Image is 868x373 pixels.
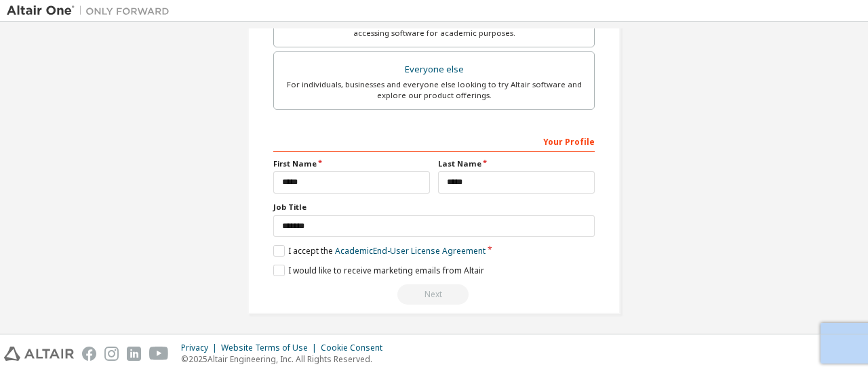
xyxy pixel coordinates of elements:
[273,284,595,305] div: You need to provide your academic email
[104,347,119,361] img: instagram.svg
[149,347,169,361] img: youtube.svg
[273,202,595,213] label: Job Title
[282,79,586,101] div: For individuals, businesses and everyone else looking to try Altair software and explore our prod...
[4,347,74,361] img: altair_logo.svg
[82,347,96,361] img: facebook.svg
[7,4,176,18] img: Altair One
[221,343,321,353] div: Website Terms of Use
[321,343,391,353] div: Cookie Consent
[273,245,486,257] label: I accept the
[282,17,586,39] div: For faculty & administrators of academic institutions administering students and accessing softwa...
[282,60,586,79] div: Everyone else
[438,158,595,169] label: Last Name
[273,265,484,276] label: I would like to receive marketing emails from Altair
[181,343,221,353] div: Privacy
[335,245,486,257] a: Academic End-User License Agreement
[127,347,141,361] img: linkedin.svg
[181,353,391,365] p: © 2025 Altair Engineering, Inc. All Rights Reserved.
[273,130,595,152] div: Your Profile
[273,158,430,169] label: First Name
